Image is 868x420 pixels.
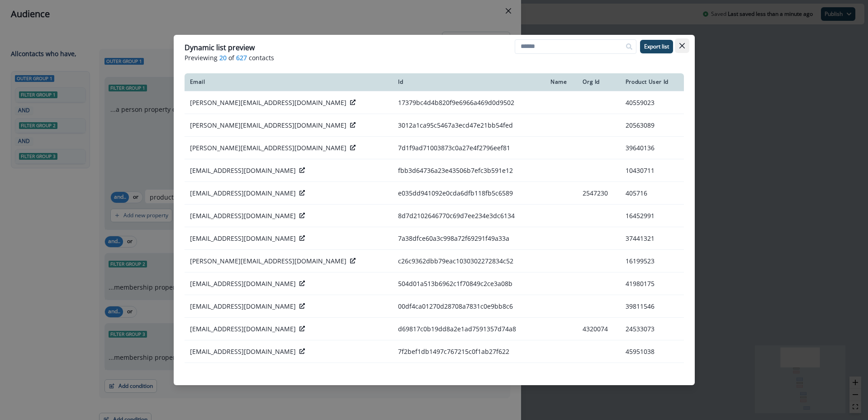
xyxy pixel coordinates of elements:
[393,137,545,159] td: 7d1f9ad71003873c0a27e4f2796eef81
[393,318,545,340] td: d69817c0b19dd8a2e1ad7591357d74a8
[626,78,678,86] div: Product User Id
[620,227,684,250] td: 37441321
[190,325,296,334] p: [EMAIL_ADDRESS][DOMAIN_NAME]
[644,43,669,50] p: Export list
[620,159,684,182] td: 10430711
[620,295,684,318] td: 39811546
[190,166,296,175] p: [EMAIL_ADDRESS][DOMAIN_NAME]
[583,78,615,86] div: Org Id
[620,272,684,295] td: 41980175
[577,182,620,205] td: 2547230
[393,250,545,272] td: c26c9362dbb79eac1030302272834c52
[620,91,684,114] td: 40559023
[393,114,545,137] td: 3012a1ca95c5467a3ecd47e21bb54fed
[190,347,296,356] p: [EMAIL_ADDRESS][DOMAIN_NAME]
[393,295,545,318] td: 00df4ca01270d28708a7831c0e9bb8c6
[393,272,545,295] td: 504d01a513b6962c1f70849c2ce3a08b
[620,182,684,205] td: 405716
[393,182,545,205] td: e035dd941092e0cda6dfb118fb5c6589
[190,211,296,220] p: [EMAIL_ADDRESS][DOMAIN_NAME]
[190,257,346,266] p: [PERSON_NAME][EMAIL_ADDRESS][DOMAIN_NAME]
[550,78,572,86] div: Name
[190,189,296,198] p: [EMAIL_ADDRESS][DOMAIN_NAME]
[190,143,346,153] p: [PERSON_NAME][EMAIL_ADDRESS][DOMAIN_NAME]
[190,279,296,288] p: [EMAIL_ADDRESS][DOMAIN_NAME]
[185,53,684,62] p: Previewing of contacts
[393,363,545,386] td: 482ee3f3daeb3ae704ba6411a0e2154d
[190,78,388,86] div: Email
[185,42,255,53] p: Dynamic list preview
[393,159,545,182] td: fbb3d64736a23e43506b7efc3b591e12
[620,205,684,227] td: 16452991
[393,91,545,114] td: 17379bc4d4b820f9e6966a469d0d9502
[236,53,247,62] span: 627
[675,38,689,53] button: Close
[620,363,684,386] td: 22885186
[190,234,296,243] p: [EMAIL_ADDRESS][DOMAIN_NAME]
[393,227,545,250] td: 7a38dfce60a3c998a72f69291f49a33a
[190,98,346,107] p: [PERSON_NAME][EMAIL_ADDRESS][DOMAIN_NAME]
[620,340,684,363] td: 45951038
[640,40,673,53] button: Export list
[190,302,296,311] p: [EMAIL_ADDRESS][DOMAIN_NAME]
[219,53,227,62] span: 20
[620,250,684,272] td: 16199523
[620,318,684,340] td: 24533073
[393,340,545,363] td: 7f2bef1db1497c767215c0f1ab27f622
[577,318,620,340] td: 4320074
[620,137,684,159] td: 39640136
[398,78,540,86] div: Id
[620,114,684,137] td: 20563089
[393,205,545,227] td: 8d7d2102646770c69d7ee234e3dc6134
[190,121,346,130] p: [PERSON_NAME][EMAIL_ADDRESS][DOMAIN_NAME]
